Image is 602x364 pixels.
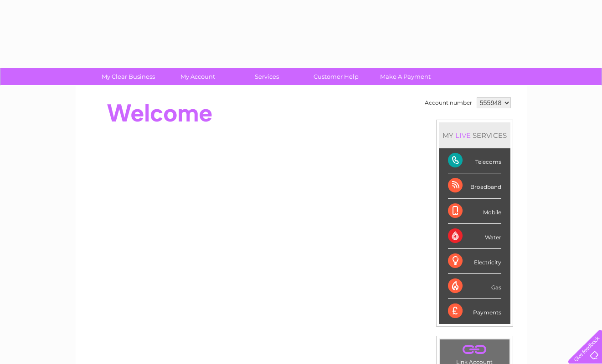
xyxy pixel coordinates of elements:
a: My Clear Business [91,68,166,85]
a: Services [229,68,304,85]
td: Account number [422,95,474,111]
div: Gas [448,274,501,299]
a: Make A Payment [368,68,443,85]
a: . [442,342,507,358]
div: Water [448,224,501,249]
div: Mobile [448,199,501,224]
a: Customer Help [298,68,374,85]
div: Payments [448,299,501,324]
div: MY SERVICES [439,122,510,148]
div: LIVE [453,131,473,140]
div: Broadband [448,173,501,198]
a: My Account [160,68,235,85]
div: Electricity [448,249,501,274]
div: Telecoms [448,148,501,173]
